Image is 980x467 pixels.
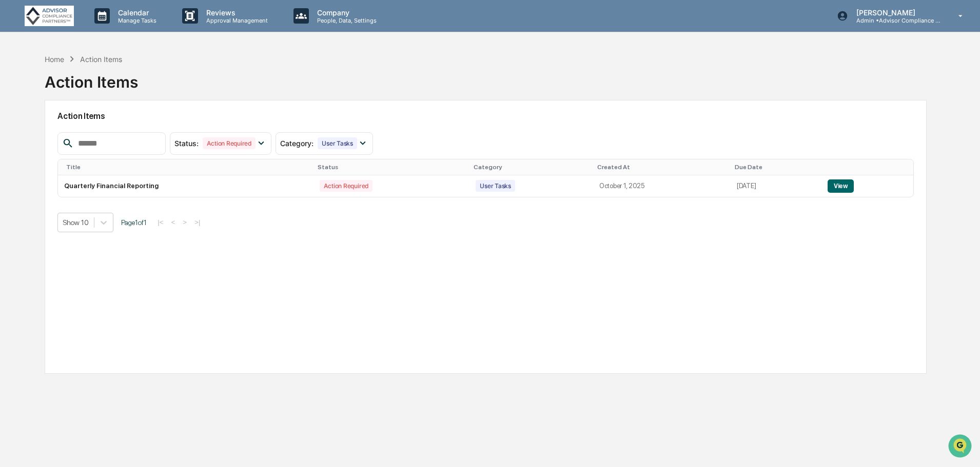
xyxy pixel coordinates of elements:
div: 🗄️ [74,130,83,138]
a: View [828,182,854,190]
div: Action Required [320,180,373,192]
div: Action Items [80,55,122,64]
div: Start new chat [35,78,168,89]
p: Company [309,8,382,17]
iframe: Open customer support [947,433,975,461]
div: Title [66,164,309,171]
div: Category [474,164,589,171]
td: October 1, 2025 [593,175,731,197]
span: Data Lookup [21,149,65,159]
p: Calendar [110,8,162,17]
div: We're offline, we'll be back soon [35,89,134,97]
div: Created At [597,164,727,171]
div: Due Date [735,164,817,171]
p: Approval Management [198,17,273,24]
p: Reviews [198,8,273,17]
button: < [168,218,179,227]
p: Manage Tasks [110,17,162,24]
span: Attestations [85,129,127,139]
p: Admin • Advisor Compliance Partners [848,17,944,24]
button: >| [191,218,203,227]
div: 🔎 [10,150,18,158]
button: > [180,218,190,227]
div: Action Required [203,137,256,149]
div: Action Items [45,65,138,91]
span: Preclearance [21,129,66,139]
h2: Action Items [57,111,914,121]
span: Status : [174,139,199,148]
td: [DATE] [731,175,821,197]
div: Status [318,164,466,171]
span: Category : [280,139,313,148]
button: View [828,179,854,193]
button: |< [154,218,166,227]
a: Powered byPylon [72,173,124,181]
span: Page 1 of 1 [121,218,147,227]
div: Home [45,55,64,64]
p: People, Data, Settings [309,17,382,24]
img: 1746055101610-c473b297-6a78-478c-a979-82029cc54cd1 [10,78,29,97]
a: 🗄️Attestations [70,125,131,144]
a: 🔎Data Lookup [6,145,69,163]
button: Start new chat [174,82,187,94]
p: [PERSON_NAME] [848,8,944,17]
img: logo [25,6,74,27]
div: 🖐️ [10,130,18,138]
div: User Tasks [476,180,515,192]
p: How can we help? [10,22,187,38]
span: Pylon [102,174,124,181]
div: User Tasks [318,137,357,149]
a: 🖐️Preclearance [6,125,70,144]
td: Quarterly Financial Reporting [58,175,313,197]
